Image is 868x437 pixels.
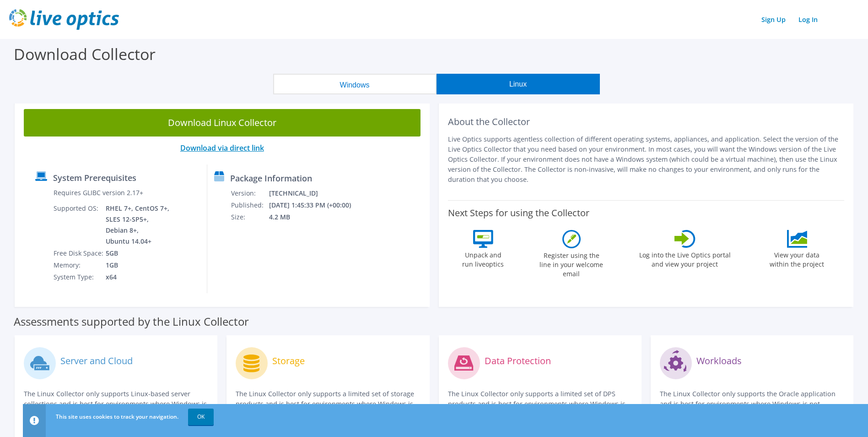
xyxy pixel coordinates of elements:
[54,188,143,197] label: Requires GLIBC version 2.17+
[56,413,178,421] span: This site uses cookies to track your navigation.
[105,259,171,271] td: 1GB
[269,211,363,223] td: 4.2 MB
[448,208,589,218] label: Next Steps for using the Collector
[14,44,156,65] label: Download Collector
[188,409,214,425] a: OK
[537,248,606,279] label: Register using the line in your welcome email
[60,356,133,366] label: Server and Cloud
[53,247,105,259] td: Free Disk Space:
[794,13,822,26] a: Log In
[230,174,312,183] label: Package Information
[105,202,171,247] td: RHEL 7+, CentOS 7+, SLES 12-SP5+, Debian 8+, Ubuntu 14.04+
[53,259,105,271] td: Memory:
[462,248,504,269] label: Unpack and run liveoptics
[231,187,269,199] td: Version:
[9,9,119,30] img: live_optics_svg.svg
[105,271,171,283] td: x64
[231,199,269,211] td: Published:
[269,199,363,211] td: [DATE] 1:45:33 PM (+00:00)
[448,116,845,127] h2: About the Collector
[485,356,551,366] label: Data Protection
[180,143,264,153] a: Download via direct link
[764,248,830,269] label: View your data within the project
[231,211,269,223] td: Size:
[53,173,136,182] label: System Prerequisites
[437,74,600,94] button: Linux
[105,247,171,259] td: 5GB
[448,389,632,419] p: The Linux Collector only supports a limited set of DPS products and is best for environments wher...
[273,74,437,94] button: Windows
[53,202,105,247] td: Supported OS:
[757,13,790,26] a: Sign Up
[660,389,844,419] p: The Linux Collector only supports the Oracle application and is best for environments where Windo...
[14,317,249,326] label: Assessments supported by the Linux Collector
[269,187,363,199] td: [TECHNICAL_ID]
[448,134,845,185] p: Live Optics supports agentless collection of different operating systems, appliances, and applica...
[236,389,420,419] p: The Linux Collector only supports a limited set of storage products and is best for environments ...
[639,248,731,269] label: Log into the Live Optics portal and view your project
[696,356,742,366] label: Workloads
[24,109,421,137] a: Download Linux Collector
[24,389,208,419] p: The Linux Collector only supports Linux-based server collections and is best for environments whe...
[272,356,305,366] label: Storage
[53,271,105,283] td: System Type:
